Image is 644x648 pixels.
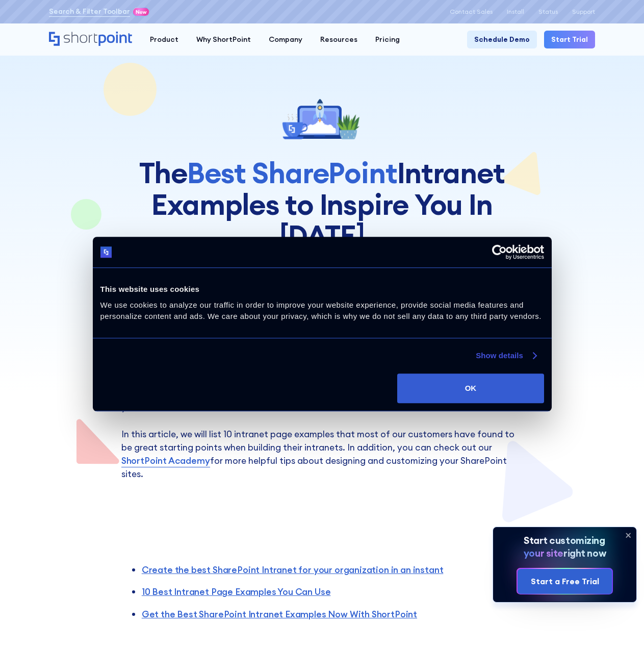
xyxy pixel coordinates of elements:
[572,8,595,15] a: Support
[530,575,599,587] div: Start a Free Trial
[397,373,544,403] button: OK
[518,569,611,594] a: Start a Free Trial
[100,283,544,295] div: This website uses cookies
[142,608,417,620] a: Get the Best SharePoint Intranet Examples Now With ShortPoint
[507,8,524,15] a: Install
[121,454,210,467] a: ShortPoint Academy
[142,586,331,597] a: 10 Best Intranet Page Examples You Can Use
[366,31,408,48] a: Pricing
[460,530,644,648] iframe: Chat Widget
[196,34,251,45] div: Why ShortPoint
[476,350,536,362] a: Show details
[100,246,112,258] img: logo
[467,31,537,48] a: Schedule Demo
[260,31,311,48] a: Company
[49,6,130,17] a: Search & Filter Toolbar
[142,564,444,576] a: Create the best SharePoint Intranet for your organization in an instant
[320,34,357,45] div: Resources
[538,8,558,15] a: Status
[450,8,493,15] a: Contact Sales
[375,34,400,45] div: Pricing
[150,34,178,45] div: Product
[455,244,544,260] a: Usercentrics Cookiebot - opens in a new window
[311,31,366,48] a: Resources
[141,31,187,48] a: Product
[100,301,542,321] span: We use cookies to analyze our traffic in order to improve your website experience, provide social...
[544,31,595,48] a: Start Trial
[49,32,132,47] a: Home
[269,34,302,45] div: Company
[187,31,260,48] a: Why ShortPoint
[108,157,536,252] h1: The Intranet Examples to Inspire You In [DATE]
[187,155,397,191] span: Best SharePoint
